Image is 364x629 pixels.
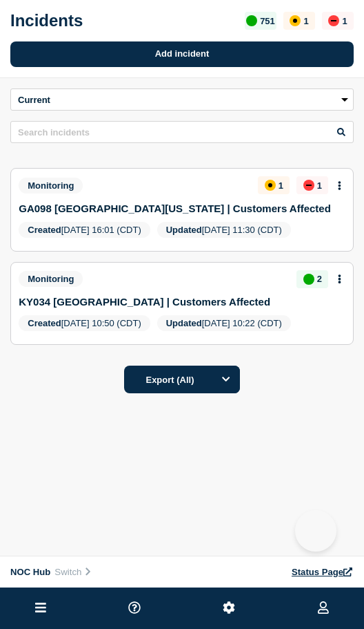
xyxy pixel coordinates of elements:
[19,178,83,194] span: Monitoring
[157,222,291,238] span: Updated
[303,16,308,26] p: 1
[290,15,301,26] div: affected
[279,180,283,191] p: 1
[19,222,150,238] span: Created
[303,274,314,285] div: up
[19,315,150,331] span: Created
[317,180,322,191] p: 1
[10,11,83,30] h1: Incidents
[212,366,240,393] button: Options
[157,315,291,331] span: Updated
[50,566,97,578] button: Switch
[19,271,83,287] span: Monitoring
[265,180,276,191] div: affected
[10,41,354,67] a: Add incident
[61,225,141,235] span: [DATE] 16:01 (CDT)
[202,225,282,235] span: [DATE] 11:30 (CDT)
[19,203,331,214] a: GA098 [GEOGRAPHIC_DATA][US_STATE] | Customers Affected
[292,567,354,577] a: Status Page
[260,16,275,26] p: 751
[303,180,314,191] div: down
[19,296,270,308] a: KY034 [GEOGRAPHIC_DATA] | Customers Affected
[246,15,257,26] div: up
[328,15,339,26] div: down
[317,274,322,284] p: 2
[61,318,141,328] span: [DATE] 10:50 (CDT)
[202,318,282,328] span: [DATE] 10:22 (CDT)
[295,510,336,552] iframe: Help Scout Beacon - Open
[10,121,354,143] input: Search incidents
[342,16,347,26] p: 1
[124,366,240,393] button: Export (All)
[10,567,50,577] span: NOC Hub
